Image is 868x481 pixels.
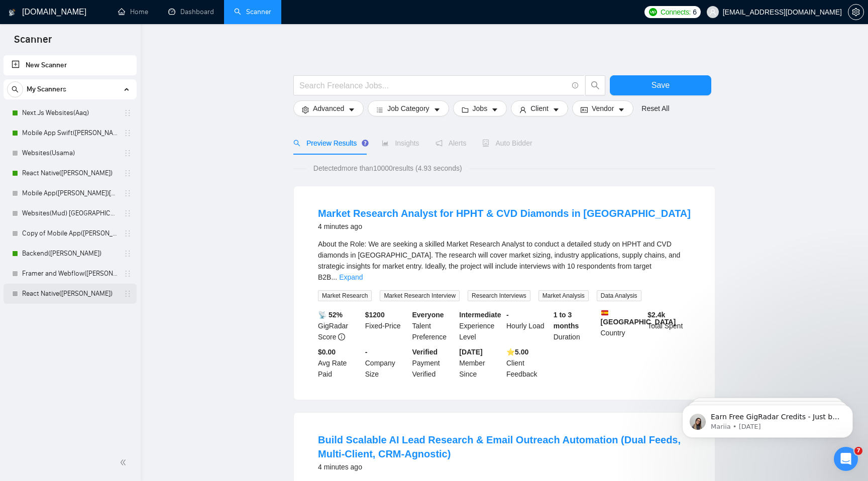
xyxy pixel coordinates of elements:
[124,290,132,298] span: holder
[124,250,132,258] span: holder
[645,309,693,342] div: Total Spent
[661,7,691,18] span: Connects:
[365,311,385,319] b: $ 1200
[468,290,530,301] span: Research Interviews
[22,183,118,203] a: Mobile App([PERSON_NAME])[GEOGRAPHIC_DATA]
[647,311,665,319] b: $ 2.4k
[572,82,579,89] span: info-circle
[538,290,589,301] span: Market Analysis
[854,447,862,455] span: 7
[9,5,16,21] img: logo
[293,140,300,147] span: search
[491,106,498,113] span: caret-down
[22,203,118,223] a: Websites(Mud) [GEOGRAPHIC_DATA]
[124,109,132,117] span: holder
[410,309,458,342] div: Talent Preference
[511,100,568,116] button: userClientcaret-down
[652,79,670,91] span: Save
[124,169,132,177] span: holder
[592,103,614,114] span: Vendor
[124,270,132,278] span: holder
[601,309,608,316] img: 🇪🇸
[376,106,383,113] span: bars
[530,103,549,114] span: Client
[667,384,868,454] iframe: Intercom notifications message
[118,8,148,16] a: homeHome
[7,81,23,97] button: search
[641,103,669,114] a: Reset All
[473,103,488,114] span: Jobs
[504,346,552,380] div: Client Feedback
[27,79,66,99] span: My Scanners
[693,7,697,18] span: 6
[572,100,633,116] button: idcardVendorcaret-down
[361,139,370,148] div: Tooltip anchor
[382,140,389,147] span: area-chart
[339,273,363,281] a: Expand
[554,311,579,330] b: 1 to 3 months
[12,55,129,75] a: New Scanner
[4,79,137,304] li: My Scanners
[22,163,118,183] a: React Native([PERSON_NAME])
[318,348,336,356] b: $0.00
[436,139,467,147] span: Alerts
[380,290,460,301] span: Market Research Interview
[318,238,691,283] div: About the Role: We are seeking a skilled Market Research Analyst to conduct a detailed study on H...
[22,264,118,284] a: Framer and Webflow([PERSON_NAME])
[318,208,691,219] a: Market Research Analyst for HPHT & CVD Diamonds in [GEOGRAPHIC_DATA]
[482,139,532,147] span: Auto Bidder
[124,229,132,237] span: holder
[120,457,130,467] span: double-left
[331,273,337,281] span: ...
[4,55,137,75] li: New Scanner
[316,309,363,342] div: GigRadar Score
[412,348,438,356] b: Verified
[363,309,410,342] div: Fixed-Price
[124,209,132,217] span: holder
[462,106,469,113] span: folder
[433,106,441,113] span: caret-down
[597,290,641,301] span: Data Analysis
[22,244,118,264] a: Backend([PERSON_NAME])
[318,311,343,319] b: 📡 52%
[124,189,132,197] span: holder
[504,309,552,342] div: Hourly Load
[649,8,657,16] img: upwork-logo.png
[363,346,410,380] div: Company Size
[453,100,507,116] button: folderJobscaret-down
[293,139,366,147] span: Preview Results
[318,220,691,232] div: 4 minutes ago
[382,139,419,147] span: Insights
[410,346,458,380] div: Payment Verified
[299,79,568,92] input: Search Freelance Jobs...
[365,348,368,356] b: -
[387,103,429,114] span: Job Category
[553,106,560,113] span: caret-down
[834,447,858,471] iframe: Intercom live chat
[585,75,605,95] button: search
[293,100,364,116] button: settingAdvancedcaret-down
[306,163,469,174] span: Detected more than 10000 results (4.93 seconds)
[459,311,501,319] b: Intermediate
[519,106,526,113] span: user
[124,149,132,157] span: holder
[368,100,449,116] button: barsJob Categorycaret-down
[234,8,271,16] a: searchScanner
[610,75,711,95] button: Save
[168,8,214,16] a: dashboardDashboard
[348,106,355,113] span: caret-down
[457,346,504,380] div: Member Since
[22,103,118,123] a: Next.Js Websites(Aaq)
[848,4,864,20] button: setting
[552,309,599,342] div: Duration
[848,8,863,16] span: setting
[848,8,864,16] a: setting
[22,223,118,244] a: Copy of Mobile App([PERSON_NAME])
[459,348,482,356] b: [DATE]
[709,9,716,16] span: user
[22,143,118,163] a: Websites(Usama)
